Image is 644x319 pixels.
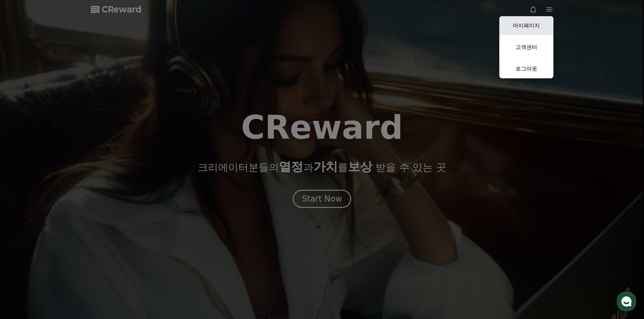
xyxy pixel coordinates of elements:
a: 설정 [87,214,130,231]
a: 대화 [45,214,87,231]
a: 홈 [2,214,45,231]
span: 설정 [104,224,113,230]
span: 홈 [21,224,25,230]
a: 로그아웃 [499,59,553,78]
a: 고객센터 [499,38,553,57]
button: 마이페이지 고객센터 로그아웃 [499,16,553,78]
span: 대화 [62,224,70,230]
a: 마이페이지 [499,16,553,35]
